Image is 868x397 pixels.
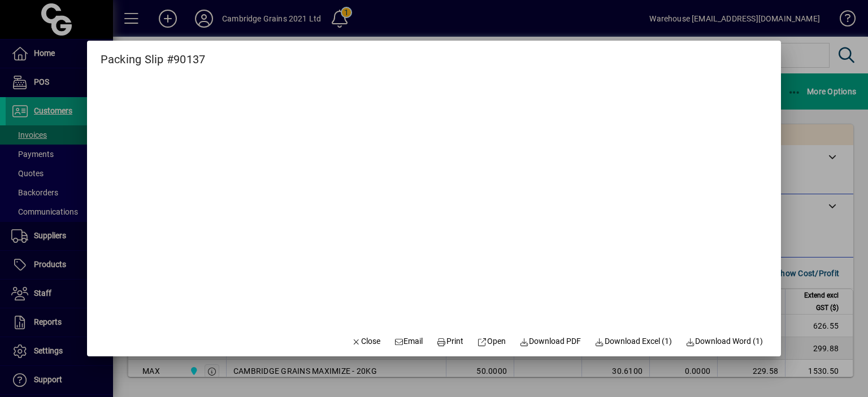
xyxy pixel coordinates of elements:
[594,335,672,347] span: Download Excel (1)
[346,331,385,352] button: Close
[681,331,768,352] button: Download Word (1)
[515,331,586,352] a: Download PDF
[477,335,506,347] span: Open
[87,41,219,68] h2: Packing Slip #90137
[519,335,581,347] span: Download PDF
[590,331,676,352] button: Download Excel (1)
[351,335,380,347] span: Close
[685,335,763,347] span: Download Word (1)
[389,331,428,352] button: Email
[394,335,423,347] span: Email
[437,335,464,347] span: Print
[472,331,510,352] a: Open
[432,331,468,352] button: Print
